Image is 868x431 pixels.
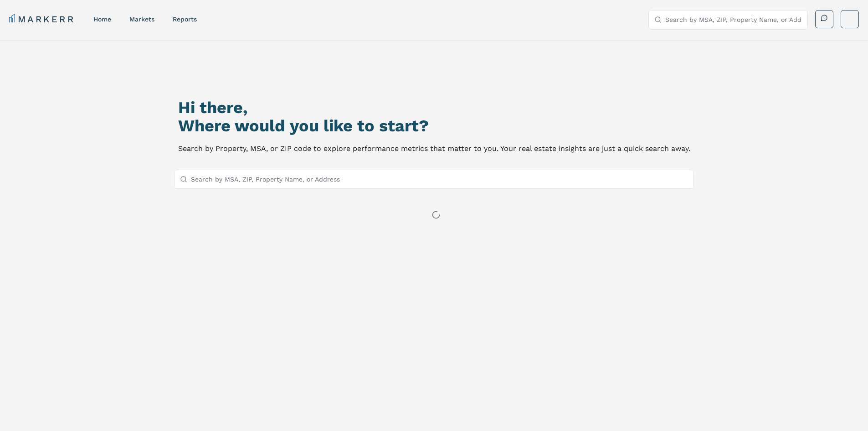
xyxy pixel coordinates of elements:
[191,170,688,188] input: Search by MSA, ZIP, Property Name, or Address
[178,99,690,117] h1: Hi there,
[173,16,197,23] a: reports
[665,10,802,29] input: Search by MSA, ZIP, Property Name, or Address
[178,117,690,135] h2: Where would you like to start?
[178,142,690,155] p: Search by Property, MSA, or ZIP code to explore performance metrics that matter to you. Your real...
[93,16,111,23] a: home
[9,13,75,26] a: MARKERR
[129,16,154,23] a: markets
